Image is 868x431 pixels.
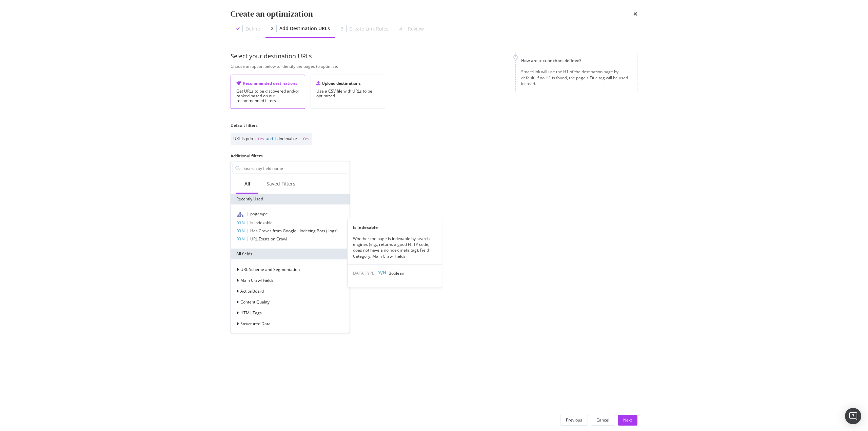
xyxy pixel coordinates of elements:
[341,25,343,32] div: 3
[250,236,287,242] span: URL Exists on Crawl
[236,89,299,103] div: Get URLs to be discovered and/or ranked based on our recommended filters
[275,136,297,141] span: Is Indexable
[250,220,273,226] span: Is Indexable
[348,224,442,230] div: Is Indexable
[521,69,632,86] div: SmartLink will use the H1 of the destination page by default. If no H1 is found, the page's Title...
[257,136,264,141] span: Yes
[560,415,588,426] button: Previous
[316,80,379,86] div: Upload destinations
[267,180,295,187] div: Saved Filters
[243,163,348,173] input: Search by field name
[399,25,402,32] div: 4
[623,417,632,423] div: Next
[298,136,300,141] span: =
[521,58,632,63] div: How are text anchors defined?
[618,415,637,426] button: Next
[591,415,615,426] button: Cancel
[244,180,250,187] div: All
[236,80,299,86] div: Recommended destinations
[240,288,264,294] span: ActionBoard
[633,8,637,20] div: times
[240,332,285,337] span: Crawls and Visits (Logs)
[231,153,263,159] label: Additional filters
[240,299,270,305] span: Content Quality
[240,277,274,283] span: Main Crawl Fields
[231,249,350,259] div: All fields
[231,194,350,204] div: Recently Used
[316,89,379,98] div: Use a CSV file with URLs to be optimized
[254,136,256,141] span: =
[250,211,268,217] span: pagetype
[389,270,404,276] span: Boolean
[240,321,271,327] span: Structured Data
[233,136,253,141] span: URL is pdp
[845,408,861,424] div: Open Intercom Messenger
[231,52,510,61] div: Select your destination URLs
[271,25,274,32] div: 2
[231,8,313,20] div: Create an optimization
[245,25,260,32] div: Define
[302,136,309,141] span: Yes
[353,270,375,276] span: DATA TYPE:
[231,63,510,69] div: Choose an option below to identify the pages to optimize.
[279,25,330,32] div: Add Destination URLs
[240,310,262,316] span: HTML Tags
[250,228,338,234] span: Has Crawls from Google - Indexing Bots (Logs)
[266,136,273,141] span: and
[240,267,300,272] span: URL Scheme and Segmentation
[596,417,609,423] div: Cancel
[349,25,389,32] div: Create Link Rules
[348,236,442,259] div: Whether the page is indexable by search engines (e.g., returns a good HTTP code, does not have a ...
[566,417,582,423] div: Previous
[408,25,424,32] div: Review
[231,122,258,128] label: Default filters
